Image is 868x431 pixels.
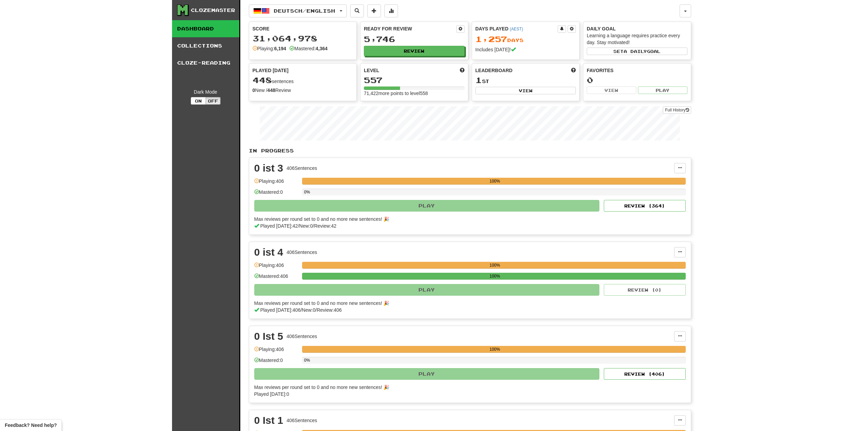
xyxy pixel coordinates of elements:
[287,165,317,172] div: 406 Sentences
[364,46,465,56] button: Review
[475,75,482,85] span: 1
[254,415,283,426] div: 0 Ist 1
[364,35,465,43] div: 5,746
[663,106,691,114] a: Full History
[172,54,239,71] a: Cloze-Reading
[254,357,299,368] div: Mastered: 0
[304,346,686,353] div: 100%
[205,97,220,105] button: Off
[384,4,398,17] button: More stats
[254,391,289,397] span: Played [DATE]: 0
[289,45,327,52] div: Mastered:
[624,49,647,54] span: a daily
[300,307,302,313] span: /
[315,307,317,313] span: /
[253,87,353,94] div: New / Review
[254,178,299,189] div: Playing: 406
[304,178,686,185] div: 100%
[274,8,335,14] span: Deutsch / English
[302,307,315,313] span: New: 0
[191,7,235,14] div: Clozemaster
[254,300,682,307] div: Max reviews per round set to 0 and no more new sentences! 🎉
[254,262,299,273] div: Playing: 406
[304,273,686,280] div: 100%
[510,27,523,31] a: (AEST)
[314,223,336,229] span: Review: 42
[253,34,353,43] div: 31,064,978
[350,4,364,17] button: Search sentences
[587,32,687,46] div: Learning a language requires practice every day. Stay motivated!
[253,87,255,93] strong: 0
[364,67,379,74] span: Level
[260,307,300,313] span: Played [DATE]: 406
[254,247,283,257] div: 0 ist 4
[254,200,600,212] button: Play
[604,284,686,296] button: Review (0)
[254,346,299,357] div: Playing: 406
[571,67,576,74] span: This week in points, UTC
[253,76,353,85] div: sentences
[604,368,686,380] button: Review (406)
[254,284,600,296] button: Play
[587,67,687,74] div: Favorites
[249,147,691,154] p: In Progress
[287,333,317,340] div: 406 Sentences
[460,67,465,74] span: Score more points to level up
[299,223,313,229] span: New: 0
[260,223,298,229] span: Played [DATE]: 42
[364,76,465,84] div: 557
[604,200,686,212] button: Review (364)
[475,87,576,94] button: View
[364,25,456,32] div: Ready for Review
[475,25,558,32] div: Days Played
[475,76,576,85] div: st
[587,25,687,32] div: Daily Goal
[638,86,687,94] button: Play
[367,4,381,17] button: Add sentence to collection
[475,46,576,53] div: Includes [DATE]!
[254,273,299,284] div: Mastered: 406
[191,97,206,105] button: On
[587,86,636,94] button: View
[253,67,289,74] span: Played [DATE]
[298,223,299,229] span: /
[254,189,299,200] div: Mastered: 0
[313,223,314,229] span: /
[287,249,317,256] div: 406 Sentences
[287,417,317,424] div: 406 Sentences
[254,368,600,380] button: Play
[475,35,576,44] div: Day s
[267,87,275,93] strong: 448
[254,163,283,173] div: 0 ist 3
[317,307,342,313] span: Review: 406
[364,90,465,97] div: 71,422 more points to level 558
[587,48,687,55] button: Seta dailygoal
[5,422,57,429] span: Open feedback widget
[254,216,682,223] div: Max reviews per round set to 0 and no more new sentences! 🎉
[254,331,283,341] div: 0 Ist 5
[475,34,507,44] span: 1,257
[316,46,328,51] strong: 4,364
[587,76,687,84] div: 0
[253,45,286,52] div: Playing:
[253,75,272,85] span: 448
[254,384,682,391] div: Max reviews per round set to 0 and no more new sentences! 🎉
[177,89,234,95] div: Dark Mode
[172,20,239,37] a: Dashboard
[172,37,239,54] a: Collections
[475,67,513,74] span: Leaderboard
[253,25,353,32] div: Score
[304,262,686,269] div: 100%
[274,46,286,51] strong: 6,194
[249,4,347,17] button: Deutsch/English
